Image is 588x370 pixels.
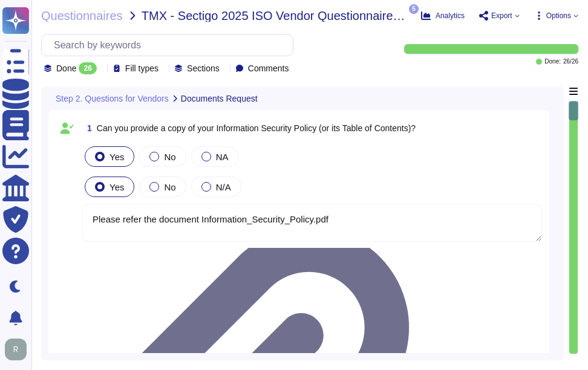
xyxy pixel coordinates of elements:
span: Documents Request [181,94,258,103]
span: Done: [544,59,561,65]
span: Export [491,12,512,19]
span: Sections [187,64,220,73]
span: Step 2. Questions for Vendors [56,94,169,103]
span: Questionnaires [41,10,123,22]
textarea: Please refer the document Information_Security_Policy.pdf [82,204,542,242]
span: NA [216,152,229,162]
span: Done [56,64,76,73]
span: Fill types [125,64,158,73]
span: No [164,182,175,192]
input: Search by keywords [48,34,293,56]
button: Analytics [421,11,465,21]
div: 26 [79,62,96,74]
span: 5 [409,4,419,14]
img: user [5,339,27,360]
span: 26 / 26 [563,59,578,65]
button: user [2,336,35,363]
span: TMX - Sectigo 2025 ISO Vendor Questionnaire sent [142,10,407,22]
span: No [164,152,175,162]
span: Analytics [436,12,465,19]
span: Options [546,12,571,19]
span: N/A [216,182,231,192]
span: Yes [109,152,124,162]
span: Comments [248,64,289,73]
span: 1 [82,124,92,132]
span: Can you provide a copy of your Information Security Policy (or its Table of Contents)? [97,123,416,133]
span: Yes [109,182,124,192]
